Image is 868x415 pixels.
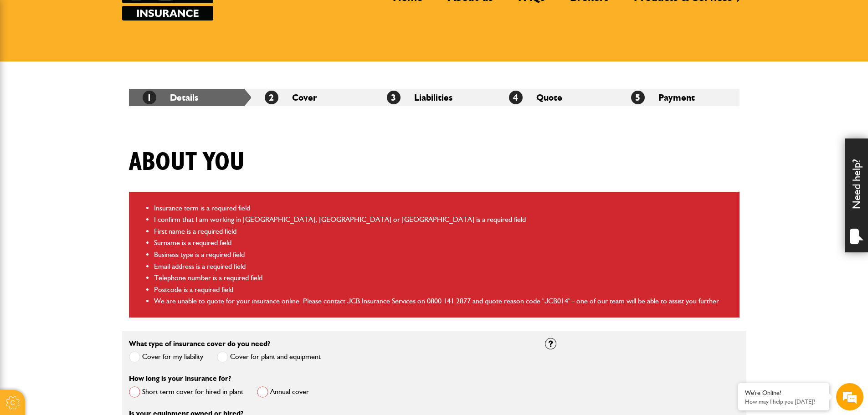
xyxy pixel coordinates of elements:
[745,398,822,405] p: How may I help you today?
[129,386,243,398] label: Short term cover for hired in plant
[47,51,153,63] div: Chat with us now
[12,84,166,104] input: Enter your last name
[617,89,740,106] li: Payment
[154,214,733,225] li: I confirm that I am working in [GEOGRAPHIC_DATA], [GEOGRAPHIC_DATA] or [GEOGRAPHIC_DATA] is a req...
[217,351,321,363] label: Cover for plant and equipment
[12,138,166,158] input: Enter your phone number
[265,91,278,104] span: 2
[154,225,733,237] li: First name is a required field
[154,261,733,272] li: Email address is a required field
[257,386,309,398] label: Annual cover
[129,351,203,363] label: Cover for my liability
[149,5,171,26] div: Minimize live chat window
[129,147,245,178] h1: About you
[631,91,645,104] span: 5
[373,89,495,106] li: Liabilities
[15,51,38,63] img: d_20077148190_company_1631870298795_20077148190
[154,284,733,296] li: Postcode is a required field
[154,295,733,307] li: We are unable to quote for your insurance online. Please contact JCB Insurance Services on 0800 1...
[154,272,733,284] li: Telephone number is a required field
[745,389,822,397] div: We're Online!
[129,375,231,382] label: How long is your insurance for?
[495,89,617,106] li: Quote
[251,89,373,106] li: Cover
[124,281,165,293] em: Start Chat
[12,165,166,273] textarea: Type your message and hit 'Enter'
[154,202,733,214] li: Insurance term is a required field
[143,91,156,104] span: 1
[387,91,401,104] span: 3
[154,249,733,261] li: Business type is a required field
[12,111,166,131] input: Enter your email address
[154,237,733,249] li: Surname is a required field
[509,91,523,104] span: 4
[129,340,270,348] label: What type of insurance cover do you need?
[845,138,868,252] div: Need help?
[129,89,251,106] li: Details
